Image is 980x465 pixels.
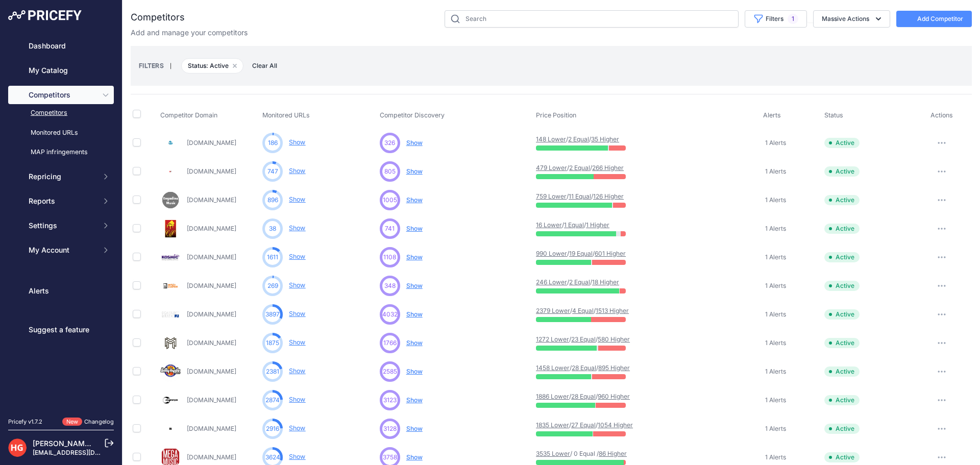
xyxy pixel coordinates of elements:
span: Show [406,282,423,289]
a: [DOMAIN_NAME] [187,339,236,347]
span: Competitor Discovery [380,111,445,119]
span: 3897 [265,310,280,319]
span: Competitor Domain [160,111,217,119]
a: 2379 Lower [536,307,570,314]
a: 1 Alerts [763,252,786,262]
p: / / [536,335,601,344]
a: 4 Equal [572,307,594,314]
a: 1458 Lower [536,364,570,372]
button: My Account [8,241,114,259]
a: 1 Higher [586,221,609,229]
a: [EMAIL_ADDRESS][DOMAIN_NAME] [33,449,139,456]
span: Show [406,225,423,232]
span: 2874 [265,396,280,405]
span: Reports [29,196,95,206]
span: 1875 [266,338,279,348]
a: 28 Equal [572,364,596,372]
a: 1 Equal [564,221,584,229]
span: 1 Alerts [765,368,786,376]
p: Add and manage your competitors [131,28,248,38]
p: / / [536,192,601,201]
a: Show [289,138,305,146]
a: [DOMAIN_NAME] [187,282,236,289]
a: 1054 Higher [598,421,633,429]
a: Alerts [8,282,114,300]
span: Active [824,252,860,262]
span: 3758 [383,453,397,462]
a: 2 Equal [569,278,590,286]
a: 35 Higher [591,135,619,143]
button: Massive Actions [813,10,890,28]
a: Show [289,424,305,432]
a: Changelog [84,418,114,425]
a: 1 Alerts [763,452,786,462]
span: 896 [267,195,278,205]
a: My Catalog [8,61,114,80]
button: Competitors [8,86,114,104]
a: 990 Lower [536,250,567,257]
span: 1 Alerts [765,396,786,404]
a: 86 Higher [599,450,627,457]
span: 1 Alerts [765,253,786,261]
a: 1835 Lower [536,421,569,429]
input: Search [445,10,739,28]
span: Alerts [763,111,781,119]
a: 1 Alerts [763,166,786,177]
span: Actions [930,111,953,119]
p: / 0 Equal / [536,450,601,458]
a: [DOMAIN_NAME] [187,139,236,146]
a: 3535 Lower [536,450,570,457]
span: Active [824,338,860,348]
p: / / [536,307,601,315]
span: Repricing [29,172,95,182]
a: 1513 Higher [596,307,629,314]
span: Show [406,368,423,375]
a: [PERSON_NAME] Guitars [33,439,118,448]
a: 1 Alerts [763,138,786,148]
a: 580 Higher [598,335,630,343]
span: Show [406,453,423,461]
a: Show [289,396,305,403]
span: 1 Alerts [765,167,786,176]
a: Monitored URLs [8,124,114,142]
a: 1 Alerts [763,366,786,377]
p: / / [536,393,601,401]
a: Show [289,281,305,289]
span: 348 [384,281,396,290]
span: 269 [267,281,278,290]
span: Show [406,196,423,204]
span: 326 [384,138,395,148]
a: [DOMAIN_NAME] [187,225,236,232]
span: Show [406,310,423,318]
span: 747 [267,167,278,176]
p: / / [536,364,601,372]
p: / / [536,278,601,286]
a: MAP infringements [8,143,114,161]
a: 1 Alerts [763,224,786,234]
a: 2 Equal [569,164,590,172]
span: 1611 [267,253,278,262]
button: Repricing [8,167,114,186]
p: / / [536,221,601,229]
span: 1766 [383,338,397,348]
span: Monitored URLs [262,111,310,119]
span: New [62,418,82,426]
button: Filters1 [745,10,807,28]
span: 1 Alerts [765,310,786,319]
a: 19 Equal [569,250,593,257]
span: 1 Alerts [765,196,786,204]
a: [DOMAIN_NAME] [187,310,236,318]
span: 1 Alerts [765,453,786,461]
a: [DOMAIN_NAME] [187,368,236,375]
span: Status [824,111,843,119]
a: Show [289,338,305,346]
a: Show [289,310,305,317]
span: 1108 [383,253,396,262]
a: 960 Higher [598,393,630,400]
span: 2585 [383,367,397,376]
a: 601 Higher [595,250,626,257]
a: Show [289,224,305,232]
span: 2916 [266,424,279,433]
a: [DOMAIN_NAME] [187,167,236,175]
span: 741 [385,224,395,233]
